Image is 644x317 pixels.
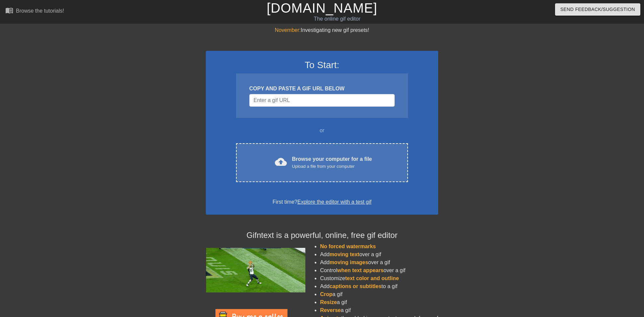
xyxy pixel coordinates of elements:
[206,248,305,292] img: football_small.gif
[330,283,381,289] span: captions or subtitles
[275,156,287,168] span: cloud_upload
[320,282,438,290] li: Add to a gif
[214,198,430,206] div: First time?
[206,26,438,34] div: Investigating new gif presets!
[297,199,371,205] a: Explore the editor with a test gif
[555,3,640,16] button: Send Feedback/Suggestion
[214,59,430,71] h3: To Start:
[249,94,395,107] input: Username
[5,6,64,17] a: Browse the tutorials!
[292,163,372,170] div: Upload a file from your computer
[320,290,438,298] li: a gif
[345,275,399,281] span: text color and outline
[5,6,13,14] span: menu_book
[320,298,438,306] li: a gif
[320,291,332,297] span: Crop
[292,155,372,170] div: Browse your computer for a file
[330,252,360,257] span: moving text
[560,5,635,14] span: Send Feedback/Suggestion
[320,307,341,313] span: Reverse
[16,8,64,14] div: Browse the tutorials!
[320,306,438,314] li: a gif
[320,259,438,266] li: Add over a gif
[223,127,421,135] div: or
[249,85,395,93] div: COPY AND PASTE A GIF URL BELOW
[218,15,456,23] div: The online gif editor
[320,251,438,259] li: Add over a gif
[320,266,438,274] li: Control over a gif
[320,299,337,305] span: Resize
[337,267,384,273] span: when text appears
[267,1,377,15] a: [DOMAIN_NAME]
[206,231,438,240] h4: Gifntext is a powerful, online, free gif editor
[320,274,438,282] li: Customize
[275,27,301,33] span: November:
[320,244,376,249] span: No forced watermarks
[330,260,368,265] span: moving images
